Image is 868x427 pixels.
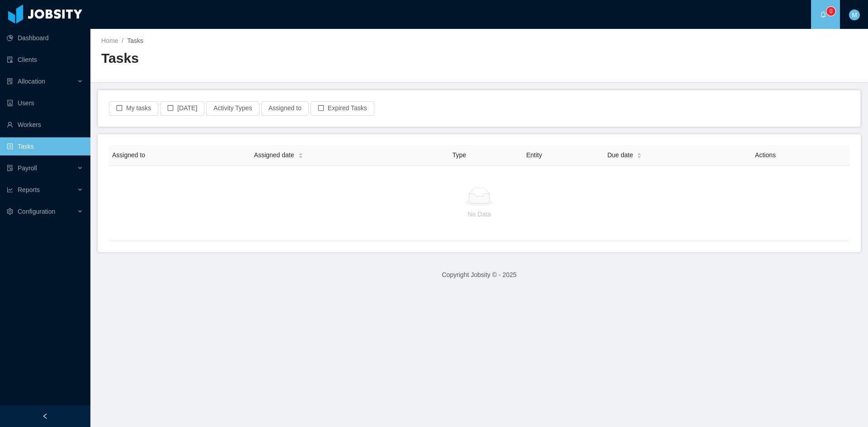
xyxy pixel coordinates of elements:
i: icon: caret-down [637,155,642,158]
div: Sort [637,151,642,158]
i: icon: caret-up [298,151,303,154]
p: No Data [116,209,843,219]
i: icon: file-protect [7,165,13,171]
span: Tasks [127,37,143,44]
h2: Tasks [101,49,479,68]
footer: Copyright Jobsity © - 2025 [90,259,868,291]
span: Entity [526,151,542,159]
button: icon: borderExpired Tasks [311,101,374,116]
i: icon: solution [7,78,13,84]
button: icon: border[DATE] [160,101,204,116]
a: icon: profileTasks [7,137,83,155]
div: Sort [298,151,303,158]
sup: 0 [826,7,835,16]
button: Assigned to [261,101,309,116]
span: / [122,37,123,44]
span: Assigned to [112,151,145,159]
span: Assigned date [254,150,294,160]
i: icon: caret-up [637,151,642,154]
a: icon: userWorkers [7,116,83,134]
a: icon: robotUsers [7,94,83,112]
button: icon: borderMy tasks [109,101,158,116]
button: Activity Types [206,101,259,116]
span: M [852,9,857,20]
span: Allocation [18,78,45,85]
span: Type [453,151,466,159]
i: icon: setting [7,208,13,215]
i: icon: caret-down [298,155,303,158]
a: icon: auditClients [7,51,83,69]
span: Due date [607,150,633,160]
span: Actions [755,151,776,159]
span: Payroll [18,164,37,172]
span: Reports [18,186,40,193]
i: icon: bell [820,11,826,18]
i: icon: line-chart [7,187,13,193]
a: icon: pie-chartDashboard [7,29,83,47]
a: Home [101,37,118,44]
span: Configuration [18,208,55,215]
